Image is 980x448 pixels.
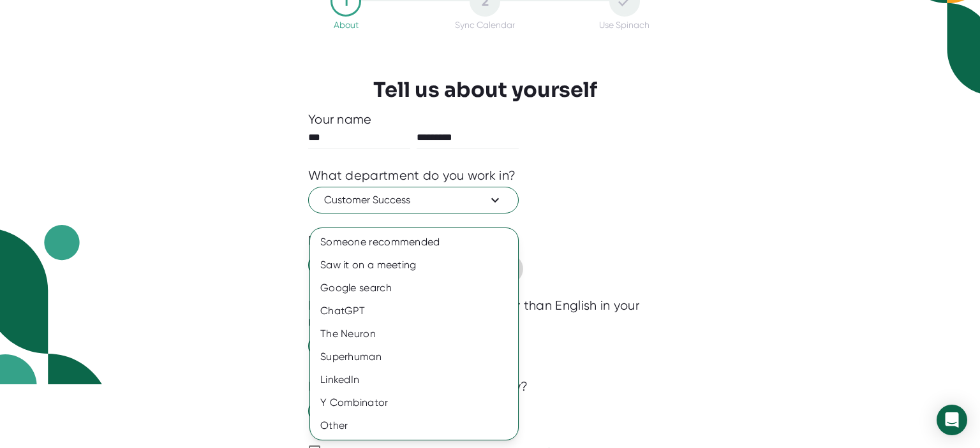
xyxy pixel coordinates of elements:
div: ChatGPT [310,300,518,322]
div: Y Combinator [310,391,518,414]
div: Saw it on a meeting [310,254,518,277]
div: Open Intercom Messenger [937,405,967,435]
div: Someone recommended [310,231,518,254]
div: The Neuron [310,322,518,345]
div: Other [310,414,518,437]
div: LinkedIn [310,368,518,391]
div: Google search [310,277,518,300]
div: Superhuman [310,345,518,368]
